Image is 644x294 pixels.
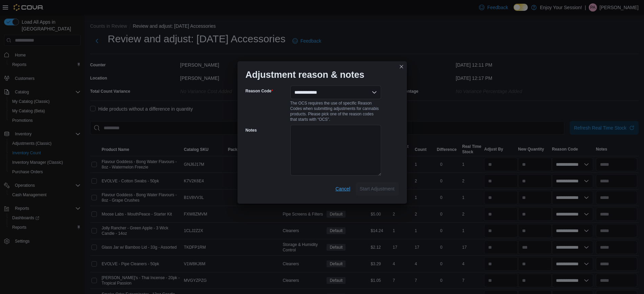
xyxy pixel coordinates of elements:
[397,63,406,71] button: Closes this modal window
[290,99,381,122] div: The OCS requires the use of specific Reason Codes when submitting adjustments for cannabis produc...
[246,69,365,80] h1: Adjustment reason & notes
[356,182,399,196] button: Start Adjustment
[333,182,353,196] button: Cancel
[335,185,350,192] span: Cancel
[246,88,273,94] label: Reason Code
[246,128,257,133] label: Notes
[360,185,395,192] span: Start Adjustment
